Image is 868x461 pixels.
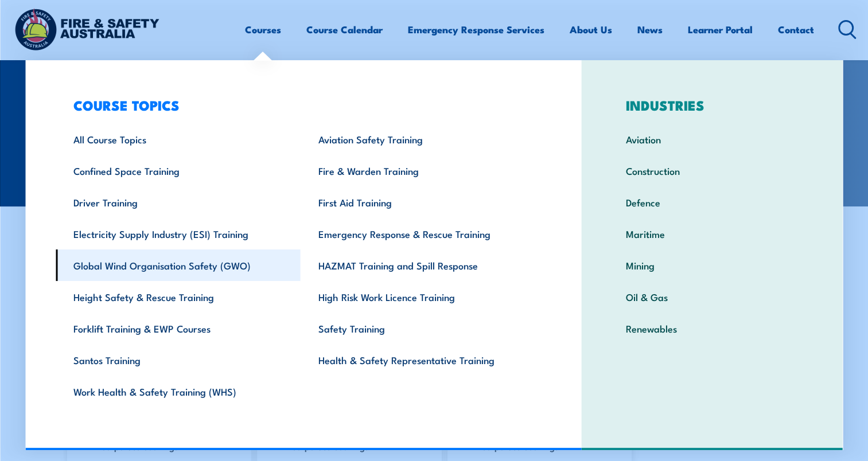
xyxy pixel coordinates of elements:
[56,344,301,376] a: Santos Training
[100,430,232,452] span: Individuals, Small groups or Corporate bookings
[56,97,546,113] h3: COURSE TOPICS
[778,14,814,45] a: Contact
[56,249,301,281] a: Global Wind Organisation Safety (GWO)
[301,312,546,344] a: Safety Training
[301,123,546,155] a: Aviation Safety Training
[56,123,301,155] a: All Course Topics
[306,14,383,45] a: Course Calendar
[608,186,816,218] a: Defence
[56,312,301,344] a: Forklift Training & EWP Courses
[608,218,816,249] a: Maritime
[408,14,544,45] a: Emergency Response Services
[608,249,816,281] a: Mining
[245,14,281,45] a: Courses
[301,249,546,281] a: HAZMAT Training and Spill Response
[688,14,753,45] a: Learner Portal
[301,186,546,218] a: First Aid Training
[608,123,816,155] a: Aviation
[56,281,301,312] a: Height Safety & Rescue Training
[301,218,546,249] a: Emergency Response & Rescue Training
[56,376,301,407] a: Work Health & Safety Training (WHS)
[637,14,663,45] a: News
[56,218,301,249] a: Electricity Supply Industry (ESI) Training
[301,344,546,376] a: Health & Safety Representative Training
[291,430,422,452] span: Individuals, Small groups or Corporate bookings
[608,312,816,344] a: Renewables
[56,186,301,218] a: Driver Training
[481,430,612,452] span: Individuals, Small groups or Corporate bookings
[301,281,546,312] a: High Risk Work Licence Training
[570,14,612,45] a: About Us
[56,155,301,186] a: Confined Space Training
[608,155,816,186] a: Construction
[608,281,816,312] a: Oil & Gas
[608,97,816,113] h3: INDUSTRIES
[301,155,546,186] a: Fire & Warden Training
